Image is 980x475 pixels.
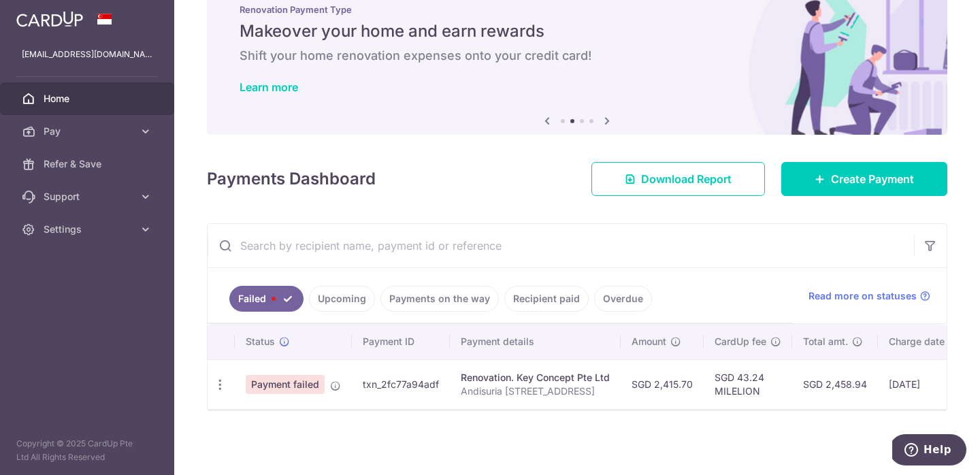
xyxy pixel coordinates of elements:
a: Download Report [591,162,765,196]
td: SGD 43.24 MILELION [704,359,792,409]
div: Renovation. Key Concept Pte Ltd [461,371,610,384]
span: Support [44,190,133,203]
span: CardUp fee [715,335,766,348]
td: SGD 2,415.70 [621,359,704,409]
p: [EMAIL_ADDRESS][DOMAIN_NAME] [22,48,152,61]
img: CardUp [16,11,83,27]
span: Total amt. [803,335,848,348]
a: Payments on the way [380,286,499,312]
span: Settings [44,223,133,236]
iframe: Opens a widget where you can find more information [892,434,966,468]
a: Create Payment [781,162,947,196]
h6: Shift your home renovation expenses onto your credit card! [240,48,915,64]
p: Andisuria [STREET_ADDRESS] [461,384,610,398]
span: Status [246,335,275,348]
th: Payment details [450,324,621,359]
span: Amount [632,335,666,348]
a: Overdue [594,286,652,312]
span: Home [44,92,133,105]
span: Charge date [889,335,945,348]
a: Read more on statuses [808,289,930,303]
td: txn_2fc77a94adf [352,359,450,409]
span: Pay [44,125,133,138]
span: Download Report [641,171,732,187]
span: Create Payment [831,171,914,187]
a: Upcoming [309,286,375,312]
td: SGD 2,458.94 [792,359,878,409]
input: Search by recipient name, payment id or reference [208,224,914,267]
a: Failed [229,286,304,312]
a: Recipient paid [504,286,589,312]
td: [DATE] [878,359,970,409]
span: Payment failed [246,375,325,394]
span: Refer & Save [44,157,133,171]
span: Read more on statuses [808,289,917,303]
p: Renovation Payment Type [240,4,915,15]
h4: Payments Dashboard [207,167,376,191]
th: Payment ID [352,324,450,359]
a: Learn more [240,80,298,94]
h5: Makeover your home and earn rewards [240,20,915,42]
